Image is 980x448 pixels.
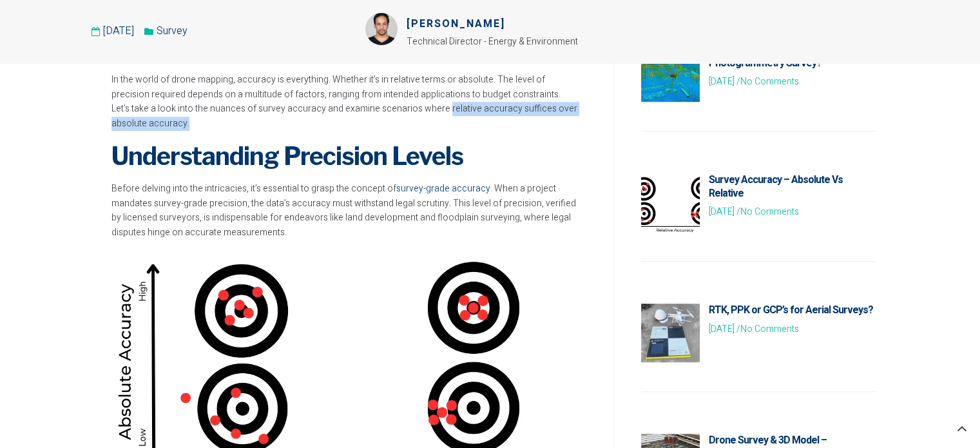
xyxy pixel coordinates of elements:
[709,302,873,318] a: RTK, PPK or GCP’s for Aerial Surveys?
[396,182,490,195] a: survey-grade accuracy
[111,73,580,131] p: In the world of drone mapping, accuracy is everything. Whether it’s in relative terms or absolute...
[736,75,799,88] span: No Comments
[365,13,398,45] img: Picture of Michael Picco
[736,322,799,336] span: No Comments
[103,23,134,39] time: [DATE]
[709,172,843,201] a: Survey Accuracy – Absolute Vs Relative
[111,141,580,172] h3: Understanding Precision Levels
[157,23,187,39] a: Survey
[709,322,735,336] span: [DATE]
[736,205,799,219] span: No Comments
[709,75,735,88] span: [DATE]
[91,23,134,40] a: [DATE]
[407,16,598,32] h6: [PERSON_NAME]
[407,35,598,49] p: Technical Director - Energy & Environment
[709,205,735,219] span: [DATE]
[111,182,580,240] p: Before delving into the intricacies, it’s essential to grasp the concept of . When a project mand...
